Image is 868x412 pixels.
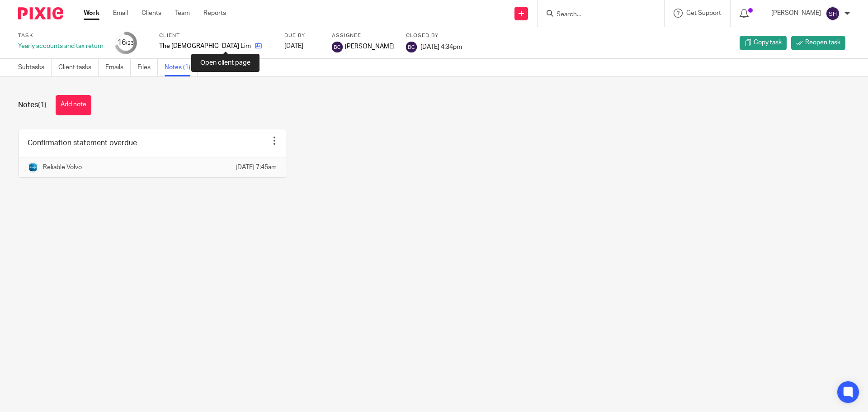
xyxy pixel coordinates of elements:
input: Search [556,11,637,19]
a: Audit logs [204,59,239,76]
a: Email [113,9,128,18]
p: The [DEMOGRAPHIC_DATA] Limited [159,42,250,51]
img: svg%3E [826,6,840,21]
p: [PERSON_NAME] [771,9,821,18]
label: Due by [284,32,321,39]
a: Copy task [740,36,787,50]
span: (1) [38,101,47,109]
small: /23 [126,41,134,46]
button: Add note [56,95,91,115]
a: Client tasks [58,59,99,76]
a: Emails [105,59,131,76]
a: Clients [142,9,161,18]
h1: Notes [18,100,47,110]
span: Get Support [686,10,721,16]
a: Team [175,9,190,18]
p: [DATE] 7:45am [236,163,277,172]
label: Client [159,32,273,39]
label: Closed by [406,32,462,39]
a: Reopen task [791,36,845,50]
img: svg%3E [406,42,417,52]
div: [DATE] [284,42,321,51]
span: [PERSON_NAME] [345,42,395,51]
span: Copy task [754,38,782,47]
div: Yearly accounts and tax return [18,42,104,51]
p: Reliable Volvo [43,163,82,172]
a: Work [84,9,99,18]
label: Assignee [332,32,395,39]
img: Pixie [18,7,63,19]
img: Diverso%20logo.png [28,162,38,173]
img: svg%3E [332,42,343,52]
a: Files [137,59,158,76]
div: 16 [118,38,134,48]
span: [DATE] 4:34pm [420,43,462,50]
label: Task [18,32,104,39]
a: Subtasks [18,59,52,76]
span: Reopen task [805,38,840,47]
a: Reports [203,9,226,18]
a: Notes (1) [165,59,198,76]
